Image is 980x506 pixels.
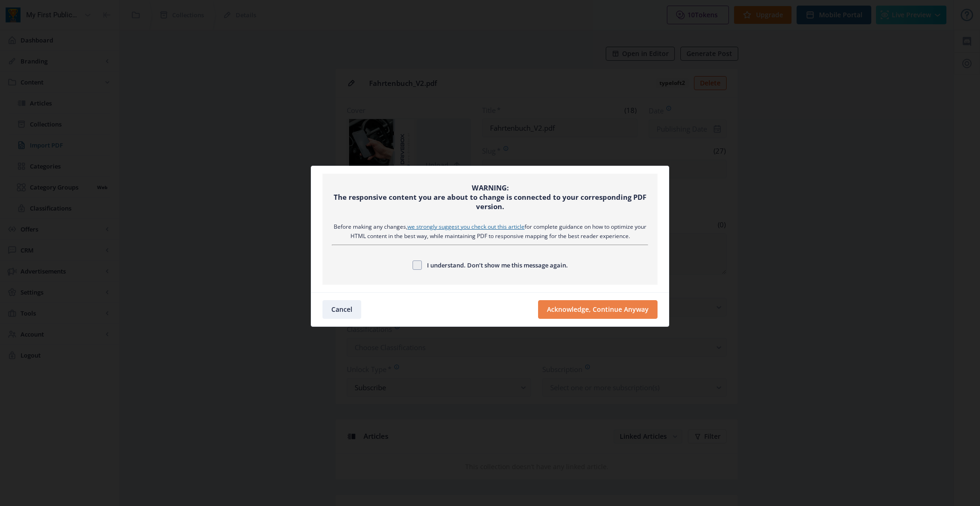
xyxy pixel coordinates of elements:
[407,223,525,231] a: we strongly suggest you check out this article
[538,300,658,319] button: Acknowledge, Continue Anyway
[322,300,361,319] button: Cancel
[332,183,648,211] div: WARNING: The responsive content you are about to change is connected to your corresponding PDF ve...
[422,260,568,271] span: I understand. Don’t show me this message again.
[332,222,648,241] div: Before making any changes, for complete guidance on how to optimize your HTML content in the best...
